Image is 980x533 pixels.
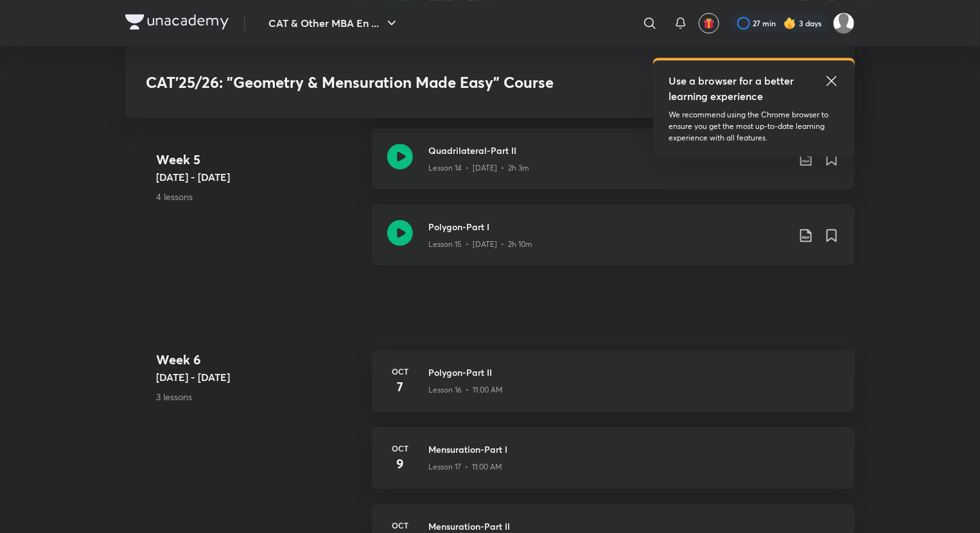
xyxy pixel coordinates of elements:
h4: Week 6 [156,350,362,369]
h5: Use a browser for a better learning experience [669,73,796,104]
a: Polygon-Part ILesson 15 • [DATE] • 2h 10m [372,205,855,281]
p: Lesson 17 • 11:00 AM [428,461,502,473]
h5: [DATE] - [DATE] [156,170,362,185]
h3: Mensuration-Part I [428,443,839,456]
img: avatar [703,17,715,29]
img: Nitin [833,12,855,34]
h6: Oct [387,443,413,454]
h3: Mensuration-Part II [428,520,839,533]
a: Company Logo [125,14,229,33]
h3: Quadrilateral-Part II [428,144,788,157]
button: CAT & Other MBA En ... [261,10,407,36]
p: Lesson 16 • 11:00 AM [428,384,503,396]
p: We recommend using the Chrome browser to ensure you get the most up-to-date learning experience w... [669,109,839,144]
a: Oct7Polygon-Part IILesson 16 • 11:00 AM [372,350,855,427]
h6: Oct [387,520,413,531]
p: Lesson 15 • [DATE] • 2h 10m [428,239,532,250]
h3: CAT'25/26: "Geometry & Mensuration Made Easy" Course [146,73,649,92]
img: Company Logo [125,14,229,30]
a: Quadrilateral-Part IILesson 14 • [DATE] • 2h 3m [372,128,855,205]
h5: [DATE] - [DATE] [156,369,362,385]
h4: 9 [387,454,413,473]
a: Oct9Mensuration-Part ILesson 17 • 11:00 AM [372,427,855,504]
h6: Oct [387,366,413,377]
p: 3 lessons [156,390,362,403]
h4: Week 5 [156,151,362,170]
img: streak [783,17,796,30]
p: Lesson 14 • [DATE] • 2h 3m [428,162,529,174]
button: avatar [699,13,719,33]
h3: Polygon-Part II [428,366,839,379]
h3: Polygon-Part I [428,220,788,233]
p: 4 lessons [156,190,362,204]
h4: 7 [387,377,413,396]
